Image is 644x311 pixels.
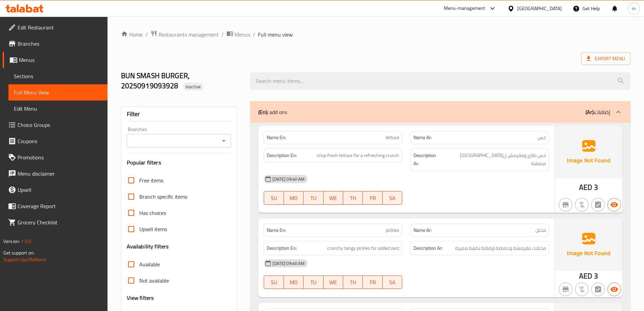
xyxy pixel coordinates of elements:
[221,30,224,39] li: /
[3,149,108,165] a: Promotions
[3,19,108,36] a: Edit Restaurant
[517,5,562,12] div: [GEOGRAPHIC_DATA]
[383,275,402,289] button: SA
[127,159,231,166] h3: Popular filters
[383,191,402,205] button: SA
[324,191,343,205] button: WE
[455,244,546,252] span: مخللات مقرمشة وحامضة لإضافة نكهة مميزة
[579,269,592,283] span: AED
[607,283,621,296] button: Available
[363,275,382,289] button: FR
[270,260,307,267] span: [DATE] 09:40 AM
[326,277,340,287] span: WE
[14,72,102,80] span: Sections
[591,198,605,212] button: Not has choices
[324,275,343,289] button: WE
[3,117,108,133] a: Choice Groups
[3,248,34,257] span: Get support on:
[127,294,154,302] h3: View filters
[343,275,363,289] button: TH
[555,126,622,178] img: Ae5nvW7+0k+MAAAAAElFTkSuQmCC
[365,277,380,287] span: FR
[594,181,598,194] span: 3
[346,193,360,203] span: TH
[284,191,304,205] button: MO
[607,198,621,212] button: Available
[413,227,432,234] strong: Name Ar:
[19,56,102,64] span: Menus
[253,30,255,39] li: /
[3,52,108,68] a: Menus
[18,186,102,194] span: Upsell
[343,191,363,205] button: TH
[159,30,219,39] span: Restaurants management
[270,176,307,182] span: [DATE] 09:40 AM
[3,255,46,264] a: Support.OpsPlatform
[18,137,102,145] span: Coupons
[18,23,102,31] span: Edit Restaurant
[183,83,204,91] div: Inactive
[555,218,622,271] img: Ae5nvW7+0k+MAAAAAElFTkSuQmCC
[127,243,169,250] h3: Availability filters
[632,5,636,12] span: m
[267,244,297,252] strong: Description En:
[8,101,108,117] a: Edit Menu
[579,181,592,194] span: AED
[121,30,143,39] a: Home
[139,260,160,268] span: Available
[3,182,108,198] a: Upsell
[121,71,242,91] h2: BUN SMASH BURGER, 20250919093928
[139,276,169,285] span: Not available
[121,30,630,39] nav: breadcrumb
[267,193,281,203] span: SU
[385,193,400,203] span: SA
[3,36,108,52] a: Branches
[219,136,229,146] button: Open
[575,198,589,212] button: Purchased item
[444,151,546,168] span: خس طازج ومقرمش لقرمشة منعشة
[385,277,400,287] span: SA
[127,107,231,121] div: Filter
[18,121,102,129] span: Choice Groups
[587,54,625,63] span: Export Menu
[267,151,297,160] strong: Description En:
[365,193,380,203] span: FR
[304,275,323,289] button: TU
[139,193,187,201] span: Branch specific items
[258,108,287,116] p: add ons
[581,52,630,65] span: Export Menu
[3,133,108,149] a: Coupons
[139,225,167,233] span: Upsell items
[3,214,108,230] a: Grocery Checklist
[317,151,399,160] span: crisp fresh lettuce for a refreshing crunch
[3,198,108,214] a: Coverage Report
[14,105,102,113] span: Edit Menu
[535,227,546,234] span: مخلل
[559,198,572,212] button: Not branch specific item
[586,107,595,117] b: (Ar):
[250,72,630,90] input: search
[18,170,102,178] span: Menu disclaimer
[346,277,360,287] span: TH
[226,30,250,39] a: Menus
[326,193,340,203] span: WE
[306,277,320,287] span: TU
[594,269,598,283] span: 3
[21,237,31,246] span: 1.0.0
[258,107,268,117] b: (En):
[386,134,399,141] span: lettuce
[8,68,108,84] a: Sections
[413,151,443,168] strong: Description Ar:
[150,30,219,39] a: Restaurants management
[538,134,546,141] span: خس
[363,191,382,205] button: FR
[183,84,204,90] span: Inactive
[591,283,605,296] button: Not has choices
[304,191,323,205] button: TU
[3,165,108,182] a: Menu disclaimer
[287,193,301,203] span: MO
[267,134,286,141] strong: Name En:
[444,4,485,13] div: Menu-management
[559,283,572,296] button: Not branch specific item
[413,134,432,141] strong: Name Ar:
